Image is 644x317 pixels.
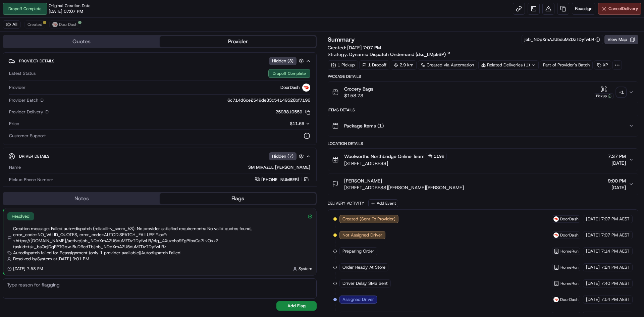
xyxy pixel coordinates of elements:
[560,216,579,222] span: DoorDash
[9,97,44,103] span: Provider Batch ID
[594,93,614,99] div: Pickup
[342,264,385,270] span: Order Ready At Store
[272,58,293,64] span: Hidden ( 3 )
[19,154,49,159] span: Driver Details
[608,184,626,191] span: [DATE]
[276,301,317,311] button: Add Flag
[347,45,381,51] span: [DATE] 7:07 PM
[23,164,310,170] div: SM MIRAZUL [PERSON_NAME]
[594,86,626,99] button: Pickup+1
[9,121,19,127] span: Price
[601,216,630,222] span: 7:07 PM AEST
[275,109,310,115] button: 2593810559
[8,151,311,162] button: Driver DetailsHidden (7)
[328,82,638,103] button: Grocery Bags$158.73Pickup+1
[344,153,425,160] span: Woolworths Northbridge Online Team
[572,3,595,15] button: Reassign
[8,55,311,66] button: Provider DetailsHidden (3)
[269,57,306,65] button: Hidden (3)
[586,280,600,286] span: [DATE]
[342,280,388,286] span: Driver Delay SMS Sent
[328,37,355,43] h3: Summary
[560,297,579,302] span: DoorDash
[328,60,358,70] div: 1 Pickup
[269,152,306,160] button: Hidden (7)
[344,160,447,167] span: [STREET_ADDRESS]
[13,266,43,271] span: [DATE] 7:58 PM
[3,36,160,47] button: Quotes
[553,232,559,238] img: doordash_logo_v2.png
[280,85,300,91] span: DoorDash
[342,297,374,303] span: Assigned Driver
[9,177,53,183] span: Pickup Phone Number
[344,184,464,191] span: [STREET_ADDRESS][PERSON_NAME][PERSON_NAME]
[342,248,374,254] span: Preparing Order
[586,216,600,222] span: [DATE]
[53,256,89,262] span: at [DATE] 9:01 PM
[299,266,312,271] span: System
[9,133,46,139] span: Customer Support
[328,173,638,195] button: [PERSON_NAME][STREET_ADDRESS][PERSON_NAME][PERSON_NAME]9:00 PM[DATE]
[344,122,384,129] span: Package Items ( 1 )
[9,164,21,170] span: Name
[575,6,592,12] span: Reassign
[391,60,417,70] div: 2.9 km
[434,154,444,159] span: 1199
[586,297,600,303] span: [DATE]
[586,248,600,254] span: [DATE]
[478,60,539,70] div: Related Deliveries (1)
[302,84,310,92] img: doordash_logo_v2.png
[586,232,600,238] span: [DATE]
[227,97,310,103] span: 6c714d6ce2549de83c54149528bf7196
[52,22,58,27] img: doordash_logo_v2.png
[418,60,477,70] a: Created via Automation
[7,212,34,220] div: Resolved
[328,141,638,146] div: Location Details
[608,160,626,166] span: [DATE]
[328,107,638,113] div: Items Details
[525,37,600,43] button: job_NDpXmAZU5duMZDzTDyfwLR
[328,51,451,58] div: Strategy:
[290,121,304,126] span: $11.69
[272,153,293,159] span: Hidden ( 7 )
[560,265,579,270] span: HomeRun
[255,176,310,183] a: [PHONE_NUMBER]
[349,51,446,58] span: Dynamic Dispatch Ondemand (dss_LMpk6P)
[604,35,638,44] button: View Map
[594,60,611,70] div: XP
[328,149,638,171] button: Woolworths Northbridge Online Team1199[STREET_ADDRESS]7:37 PM[DATE]
[359,60,389,70] div: 1 Dropoff
[342,216,395,222] span: Created (Sent To Provider)
[553,216,559,222] img: doordash_logo_v2.png
[586,264,600,270] span: [DATE]
[13,256,52,262] span: Resolved by System
[560,249,579,254] span: HomeRun
[3,20,20,29] button: All
[9,109,49,115] span: Provider Delivery ID
[594,86,614,99] button: Pickup
[28,22,42,27] span: Created
[342,232,382,238] span: Not Assigned Driver
[49,20,80,29] button: DoorDash
[601,297,630,303] span: 7:54 PM AEST
[349,51,451,58] a: Dynamic Dispatch Ondemand (dss_LMpk6P)
[49,8,83,14] span: [DATE] 07:07 PM
[344,177,382,184] span: [PERSON_NAME]
[59,22,77,27] span: DoorDash
[608,153,626,160] span: 7:37 PM
[13,250,180,256] span: Autodispatch failed for Reassignment (only 1 provider available) | Autodispatch Failed
[49,3,91,8] span: Original Creation Date
[19,58,54,64] span: Provider Details
[261,177,299,183] span: [PHONE_NUMBER]
[9,85,25,91] span: Provider
[160,36,316,47] button: Provider
[328,201,364,206] div: Delivery Activity
[13,226,312,250] span: Creation message: Failed auto-dispatch (reliability_score_h3): No provider satisfied requirements...
[598,3,641,15] button: CancelDelivery
[24,20,45,29] button: Created
[601,264,630,270] span: 7:24 PM AEST
[328,74,638,79] div: Package Details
